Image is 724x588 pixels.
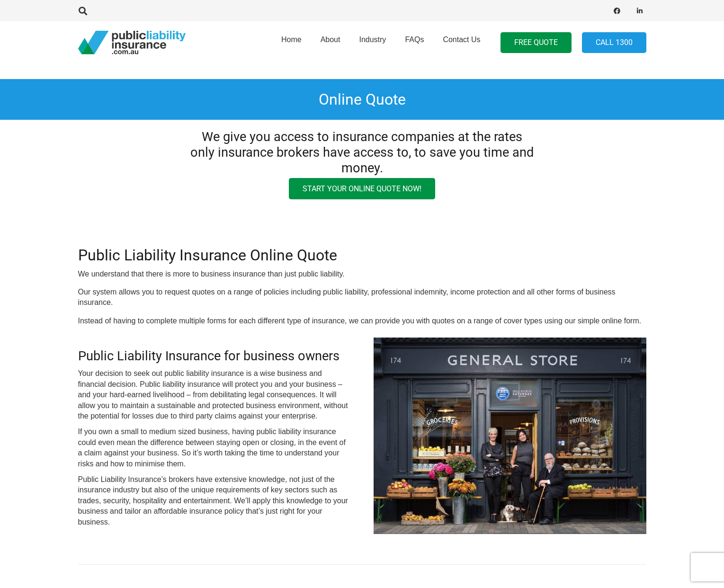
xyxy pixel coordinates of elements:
[321,36,340,44] span: About
[359,36,386,44] span: Industry
[582,32,646,53] a: Call 1300
[78,31,186,54] a: pli_logotransparent
[501,32,572,53] a: FREE QUOTE
[189,129,535,176] h3: We give you access to insurance companies at the rates only insurance brokers have access to, to ...
[78,348,351,364] h3: Public Liability Insurance for business owners
[374,338,646,534] img: small business insurance Australia
[311,18,350,67] a: About
[610,4,624,18] a: Facebook
[443,36,480,44] span: Contact Us
[78,475,348,526] span: Public Liability Insurance’s brokers have extensive knowledge, not just of the insurance industry...
[395,18,433,67] a: FAQs
[78,269,646,279] p: We understand that there is more to business insurance than just public liability.
[78,369,348,420] span: Your decision to seek out public liability insurance is a wise business and financial decision. P...
[433,18,490,67] a: Contact Us
[633,4,646,18] a: LinkedIn
[289,178,435,199] a: Start your online quote now!
[272,18,311,67] a: Home
[78,246,646,264] h2: Public Liability Insurance Online Quote
[78,316,646,326] p: Instead of having to complete multiple forms for each different type of insurance, we can provide...
[78,287,646,308] p: Our system allows you to request quotes on a range of policies including public liability, profes...
[74,7,93,15] a: Search
[349,18,395,67] a: Industry
[405,36,424,44] span: FAQs
[281,36,302,44] span: Home
[78,428,346,467] span: If you own a small to medium sized business, having public liability insurance could even mean th...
